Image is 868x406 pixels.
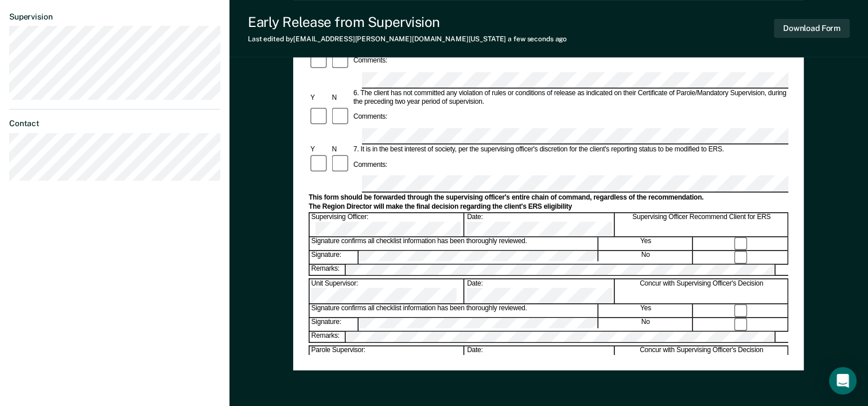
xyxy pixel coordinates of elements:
[599,318,693,331] div: No
[310,279,465,303] div: Unit Supervisor:
[330,145,352,154] div: N
[309,145,330,154] div: Y
[465,346,614,370] div: Date:
[310,346,465,370] div: Parole Supervisor:
[352,89,788,106] div: 6. The client has not committed any violation of rules or conditions of release as indicated on t...
[9,12,220,22] dt: Supervision
[616,346,788,370] div: Concur with Supervising Officer's Decision
[309,93,330,102] div: Y
[616,279,788,303] div: Concur with Supervising Officer's Decision
[599,304,693,317] div: Yes
[310,318,359,331] div: Signature:
[352,145,788,154] div: 7. It is in the best interest of society, per the supervising officer's discretion for the client...
[599,251,693,264] div: No
[310,331,347,342] div: Remarks:
[310,213,465,237] div: Supervising Officer:
[599,237,693,250] div: Yes
[309,193,788,202] div: This form should be forwarded through the supervising officer's entire chain of command, regardle...
[9,119,220,128] dt: Contact
[310,237,598,250] div: Signature confirms all checklist information has been thoroughly reviewed.
[310,304,598,317] div: Signature confirms all checklist information has been thoroughly reviewed.
[248,35,567,43] div: Last edited by [EMAIL_ADDRESS][PERSON_NAME][DOMAIN_NAME][US_STATE]
[508,35,567,43] span: a few seconds ago
[829,367,857,395] div: Open Intercom Messenger
[465,213,614,237] div: Date:
[465,279,614,303] div: Date:
[352,161,389,169] div: Comments:
[774,19,850,38] button: Download Form
[352,57,389,65] div: Comments:
[352,113,389,122] div: Comments:
[330,93,352,102] div: N
[310,251,359,264] div: Signature:
[309,202,788,211] div: The Region Director will make the final decision regarding the client's ERS eligibility
[616,213,788,237] div: Supervising Officer Recommend Client for ERS
[248,14,567,30] div: Early Release from Supervision
[310,265,347,275] div: Remarks:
